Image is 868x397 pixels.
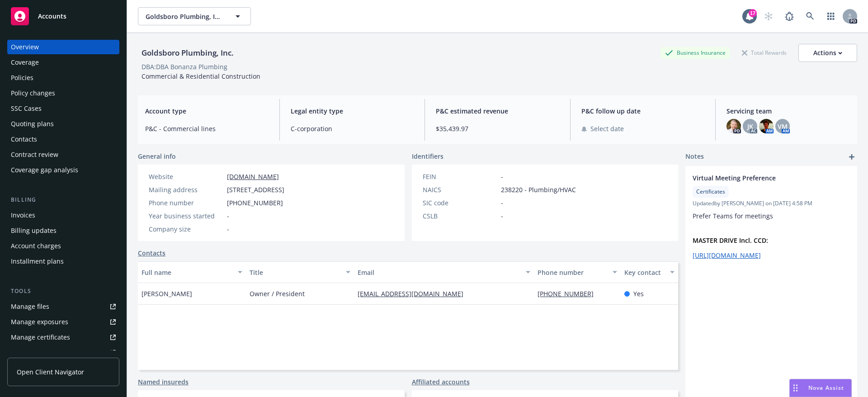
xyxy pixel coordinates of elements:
a: [DOMAIN_NAME] [227,172,279,181]
a: Billing updates [7,223,119,238]
a: add [846,151,857,162]
span: - [227,224,229,234]
div: Goldsboro Plumbing, Inc. [138,47,237,59]
a: Report a Bug [780,7,798,25]
span: General info [138,151,176,161]
a: Contract review [7,147,119,162]
span: - [501,211,503,221]
a: Policies [7,71,119,85]
div: Website [149,172,223,181]
span: Identifiers [412,151,443,161]
div: Phone number [149,198,223,208]
a: Manage certificates [7,330,119,345]
div: Full name [142,268,232,277]
button: Actions [798,44,857,62]
span: P&C follow up date [581,106,705,116]
a: [PHONE_NUMBER] [538,289,601,298]
span: Select date [590,124,624,133]
button: Email [354,261,534,283]
span: Open Client Navigator [17,367,84,377]
span: Virtual Meeting Preference [693,173,826,183]
span: 238220 - Plumbing/HVAC [501,185,576,194]
span: C-corporation [291,124,414,133]
span: - [501,198,503,208]
div: Title [250,268,340,277]
div: Business Insurance [660,47,730,58]
div: Coverage gap analysis [11,163,78,177]
button: Phone number [534,261,620,283]
div: Invoices [11,208,35,222]
a: Switch app [822,7,840,25]
span: Updated by [PERSON_NAME] on [DATE] 4:58 PM [693,199,850,208]
button: Nova Assist [789,379,852,397]
a: [EMAIL_ADDRESS][DOMAIN_NAME] [358,289,471,298]
div: Manage exposures [11,315,68,329]
div: Installment plans [11,254,64,269]
strong: MASTER DRIVE Incl. CCD: [693,236,768,245]
a: SSC Cases [7,101,119,116]
div: Account charges [11,239,61,253]
div: Manage files [11,299,49,314]
span: - [227,211,229,221]
span: Yes [633,289,644,298]
div: Key contact [624,268,665,277]
span: Commercial & Residential Construction [142,72,260,80]
div: Tools [7,287,119,296]
div: DBA: DBA Bonanza Plumbing [142,62,227,71]
span: Notes [685,151,704,162]
span: [STREET_ADDRESS] [227,185,284,194]
a: Policy changes [7,86,119,100]
div: Manage BORs [11,345,53,360]
img: photo [726,119,741,133]
a: Coverage [7,55,119,70]
div: Drag to move [790,379,801,397]
div: Total Rewards [737,47,791,58]
div: 17 [749,9,757,17]
button: Title [246,261,354,283]
div: SIC code [423,198,497,208]
a: Contacts [138,248,165,258]
span: Legal entity type [291,106,414,116]
div: Quoting plans [11,117,54,131]
a: Manage exposures [7,315,119,329]
a: Account charges [7,239,119,253]
a: Installment plans [7,254,119,269]
span: Certificates [696,188,725,196]
div: Billing updates [11,223,57,238]
div: Phone number [538,268,607,277]
p: Prefer Teams for meetings [693,211,850,221]
img: photo [759,119,774,133]
a: Coverage gap analysis [7,163,119,177]
a: Affiliated accounts [412,377,470,387]
div: Contract review [11,147,58,162]
a: Quoting plans [7,117,119,131]
span: Owner / President [250,289,305,298]
a: Accounts [7,4,119,29]
button: Key contact [621,261,678,283]
div: Manage certificates [11,330,70,345]
a: Manage files [7,299,119,314]
span: P&C estimated revenue [436,106,559,116]
div: Year business started [149,211,223,221]
a: [URL][DOMAIN_NAME] [693,251,761,260]
span: [PERSON_NAME] [142,289,192,298]
div: FEIN [423,172,497,181]
div: Policies [11,71,33,85]
span: - [501,172,503,181]
button: Goldsboro Plumbing, Inc. [138,7,251,25]
a: Search [801,7,819,25]
span: Servicing team [726,106,850,116]
a: Invoices [7,208,119,222]
div: NAICS [423,185,497,194]
a: Start snowing [759,7,778,25]
button: Full name [138,261,246,283]
span: Nova Assist [808,384,844,392]
a: Contacts [7,132,119,147]
span: [PHONE_NUMBER] [227,198,283,208]
span: $35,439.97 [436,124,559,133]
span: VM [778,122,788,131]
span: Account type [145,106,269,116]
div: Company size [149,224,223,234]
div: Email [358,268,520,277]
